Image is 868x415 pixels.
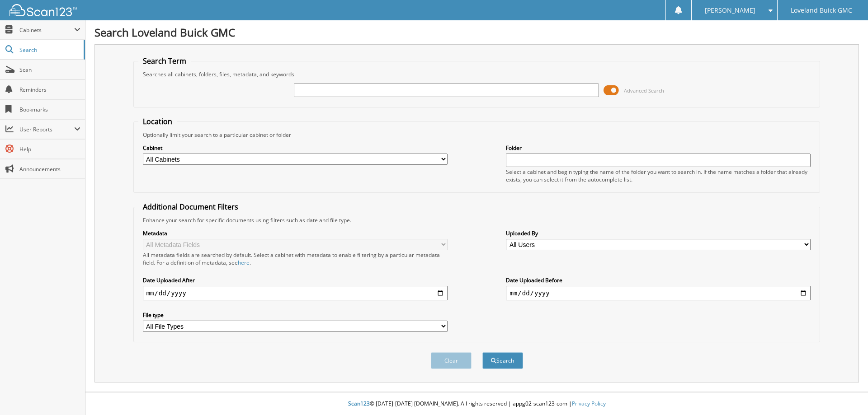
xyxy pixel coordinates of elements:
div: Searches all cabinets, folders, files, metadata, and keywords [138,70,816,78]
span: Reminders [19,86,80,93]
legend: Location [138,117,177,126]
span: Scan [19,66,80,74]
div: © [DATE]-[DATE] [DOMAIN_NAME]. All rights reserved | appg02-scan123-com | [85,393,868,415]
div: Enhance your search for specific documents using filters such as date and file type. [138,216,816,224]
input: end [506,286,811,300]
label: Date Uploaded Before [506,276,811,284]
a: here [238,259,250,266]
span: Bookmarks [19,106,80,113]
a: Privacy Policy [572,400,606,407]
label: Uploaded By [506,229,811,237]
input: start [143,286,448,300]
span: User Reports [19,126,74,133]
label: Metadata [143,229,448,237]
button: Clear [431,352,472,369]
label: File type [143,311,448,319]
div: Optionally limit your search to a particular cabinet or folder [138,131,816,139]
label: Cabinet [143,144,448,152]
legend: Search Term [138,56,191,66]
span: Announcements [19,165,80,173]
label: Folder [506,144,811,152]
span: Scan123 [348,400,370,407]
div: All metadata fields are searched by default. Select a cabinet with metadata to enable filtering b... [143,251,448,266]
span: Loveland Buick GMC [791,8,852,13]
h1: Search Loveland Buick GMC [94,25,859,40]
legend: Additional Document Filters [138,202,243,212]
button: Search [482,352,523,369]
span: Cabinets [19,26,74,34]
div: Select a cabinet and begin typing the name of the folder you want to search in. If the name match... [506,168,811,183]
span: [PERSON_NAME] [705,8,755,13]
span: Help [19,145,80,153]
label: Date Uploaded After [143,276,448,284]
span: Advanced Search [624,87,664,94]
span: Search [19,46,79,54]
img: scan123-logo-white.svg [9,4,77,16]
